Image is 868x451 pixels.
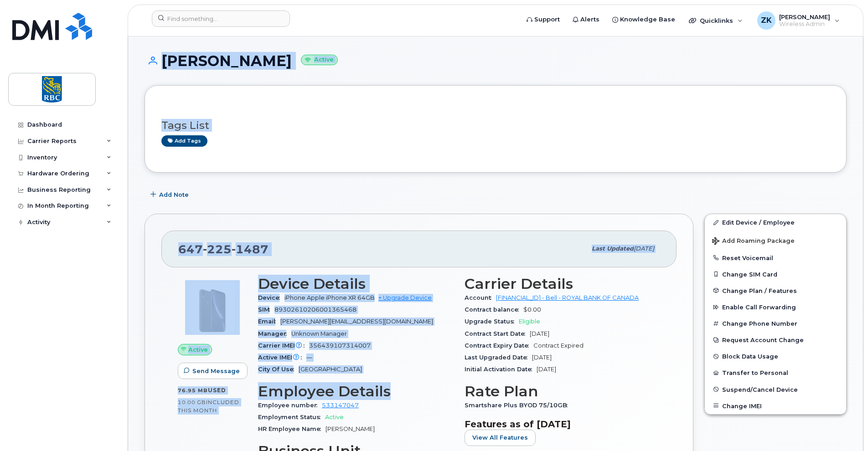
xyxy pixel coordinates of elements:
[705,381,846,398] button: Suspend/Cancel Device
[178,363,248,379] button: Send Message
[537,366,556,373] span: [DATE]
[145,186,196,203] button: Add Note
[533,342,584,349] span: Contract Expired
[705,231,846,250] button: Add Roaming Package
[258,414,325,420] span: Employment Status
[161,120,830,131] h3: Tags List
[208,387,226,394] span: used
[705,315,846,332] button: Change Phone Number
[519,318,540,325] span: Eligible
[185,280,240,335] img: image20231002-3703462-1qb80zy.jpeg
[258,276,454,292] h3: Device Details
[465,366,537,373] span: Initial Activation Date
[705,364,846,381] button: Transfer to Personal
[291,330,347,337] span: Unknown Manager
[258,318,280,325] span: Email
[530,330,549,337] span: [DATE]
[722,386,798,393] span: Suspend/Cancel Device
[188,345,208,354] span: Active
[274,306,356,313] span: 89302610206001365468
[203,242,232,256] span: 225
[258,354,306,361] span: Active IMEI
[705,214,846,231] a: Edit Device / Employee
[705,282,846,299] button: Change Plan / Features
[161,135,207,147] a: Add tags
[178,399,239,414] span: included this month
[299,366,362,373] span: [GEOGRAPHIC_DATA]
[705,250,846,266] button: Reset Voicemail
[472,433,528,442] span: View All Features
[258,383,454,400] h3: Employee Details
[532,354,552,361] span: [DATE]
[178,399,206,405] span: 10.00 GB
[258,366,299,373] span: City Of Use
[159,190,189,199] span: Add Note
[496,294,639,301] a: [FINANCIAL_ID] - Bell - ROYAL BANK OF CANADA
[592,245,634,252] span: Last updated
[178,242,269,256] span: 647
[465,318,519,325] span: Upgrade Status
[309,342,371,349] span: 356439107314007
[705,398,846,414] button: Change IMEI
[301,55,338,65] small: Active
[280,318,433,325] span: [PERSON_NAME][EMAIL_ADDRESS][DOMAIN_NAME]
[722,304,796,311] span: Enable Call Forwarding
[465,383,660,400] h3: Rate Plan
[705,332,846,348] button: Request Account Change
[705,299,846,315] button: Enable Call Forwarding
[258,330,291,337] span: Manager
[306,354,312,361] span: —
[705,348,846,364] button: Block Data Usage
[465,430,536,446] button: View All Features
[258,306,274,313] span: SIM
[145,53,847,69] h1: [PERSON_NAME]
[258,402,322,409] span: Employee number
[465,276,660,292] h3: Carrier Details
[325,414,344,420] span: Active
[258,342,309,349] span: Carrier IMEI
[465,306,523,313] span: Contract balance
[232,242,269,256] span: 1487
[465,330,530,337] span: Contract Start Date
[258,425,325,432] span: HR Employee Name
[178,387,208,394] span: 76.95 MB
[378,294,432,301] a: + Upgrade Device
[322,402,359,409] a: 533147047
[722,287,797,294] span: Change Plan / Features
[465,342,533,349] span: Contract Expiry Date
[465,354,532,361] span: Last Upgraded Date
[284,294,375,301] span: iPhone Apple iPhone XR 64GB
[465,402,572,409] span: Smartshare Plus BYOD 75/10GB
[258,294,284,301] span: Device
[465,294,496,301] span: Account
[634,245,654,252] span: [DATE]
[465,419,660,430] h3: Features as of [DATE]
[712,237,795,246] span: Add Roaming Package
[325,425,375,432] span: [PERSON_NAME]
[523,306,541,313] span: $0.00
[192,367,240,375] span: Send Message
[705,266,846,282] button: Change SIM Card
